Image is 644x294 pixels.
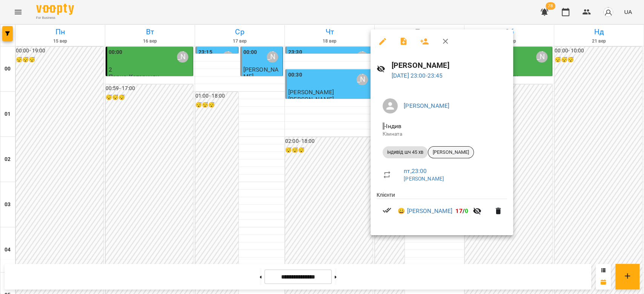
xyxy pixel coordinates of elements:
ul: Клієнти [377,191,507,226]
span: [PERSON_NAME] [428,149,473,156]
div: [PERSON_NAME] [428,146,474,158]
a: пт , 23:00 [404,167,427,175]
span: 17 [455,207,462,214]
span: індивід шч 45 хв [383,149,428,156]
a: 😀 [PERSON_NAME] [398,207,452,216]
a: [PERSON_NAME] [404,102,449,109]
a: [PERSON_NAME] [404,176,444,182]
h6: [PERSON_NAME] [392,60,507,71]
b: / [455,207,468,214]
p: Кімната [383,130,501,138]
a: [DATE] 23:00-23:45 [392,72,443,79]
span: - Індив [383,122,403,130]
span: 0 [465,207,468,214]
svg: Візит сплачено [383,206,392,215]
